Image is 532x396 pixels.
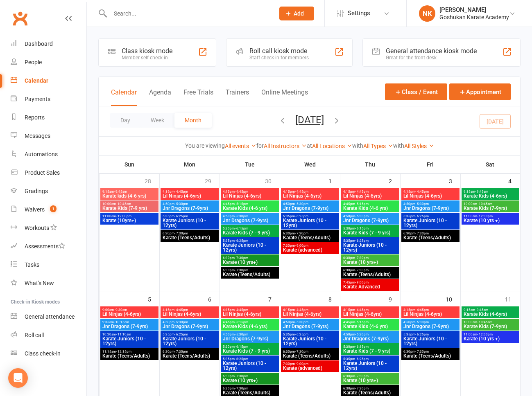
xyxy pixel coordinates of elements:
[403,193,458,198] span: Lil Ninjas (4-6yrs)
[283,202,337,206] span: 4:50pm
[148,292,159,306] div: 5
[222,324,277,329] span: Karate Kids (4-6 yrs)
[403,190,458,193] span: 4:15pm
[25,77,48,84] div: Calendar
[162,202,217,206] span: 4:50pm
[25,59,42,65] div: People
[343,260,398,265] span: Karate (10 yrs+)
[11,90,86,108] a: Payments
[235,214,248,218] span: - 5:30pm
[283,190,337,193] span: 4:15pm
[162,333,217,336] span: 5:35pm
[355,374,369,378] span: - 7:30pm
[116,350,131,353] span: - 12:15pm
[386,47,477,55] div: General attendance kiosk mode
[343,308,398,312] span: 4:15pm
[162,232,217,235] span: 6:30pm
[25,96,50,102] div: Payments
[222,202,277,206] span: 4:45pm
[11,53,86,72] a: People
[403,320,458,324] span: 4:50pm
[343,218,398,223] span: Jnr Dragons (7-9yrs)
[222,218,277,223] span: Jnr Dragons (7-9yrs)
[477,202,492,206] span: - 10:45am
[222,230,277,235] span: Karate Kids (7 - 9 yrs)
[222,260,277,265] span: Karate (10 yrs+)
[355,227,369,230] span: - 6:15pm
[343,239,398,243] span: 5:35pm
[283,193,337,198] span: Lil Ninjas (4-6yrs)
[11,274,86,292] a: What's New
[11,200,86,219] a: Waivers 1
[343,284,398,289] span: Karate Advanced
[225,143,256,149] a: All events
[174,202,188,206] span: - 5:30pm
[222,387,277,390] span: 6:30pm
[312,143,352,149] a: All Locations
[403,333,458,336] span: 5:35pm
[235,357,248,361] span: - 6:25pm
[235,333,248,336] span: - 5:30pm
[295,244,308,248] span: - 9:00pm
[140,113,174,128] button: Week
[222,374,277,378] span: 6:30pm
[449,83,511,100] button: Appointment
[149,88,171,106] button: Agenda
[174,350,188,353] span: - 7:30pm
[162,206,217,211] span: Jnr Dragons (7-9yrs)
[110,113,140,128] button: Day
[222,349,277,353] span: Karate Kids (7 - 9 yrs)
[283,232,337,235] span: 6:30pm
[208,292,220,306] div: 6
[11,219,86,237] a: Workouts
[283,324,337,329] span: Jnr Dragons (7-9yrs)
[355,308,369,312] span: - 4:45pm
[102,218,157,223] span: Karate (10yrs+)
[295,320,308,324] span: - 5:30pm
[102,312,157,317] span: Lil Ninjas (4-6yrs)
[11,308,86,326] a: General attendance kiosk mode
[25,40,53,47] div: Dashboard
[235,320,248,324] span: - 5:15pm
[108,8,269,19] input: Search...
[162,193,217,198] span: Lil Ninjas (4-6yrs)
[343,281,398,284] span: 7:45pm
[419,5,435,22] div: NK
[222,308,277,312] span: 4:15pm
[222,268,277,272] span: 6:30pm
[25,280,54,286] div: What's New
[283,353,337,358] span: Karate (Teens/Adults)
[477,320,492,324] span: - 10:45am
[222,333,277,336] span: 4:50pm
[11,237,86,256] a: Assessments
[475,190,488,193] span: - 9:45am
[403,350,458,353] span: 6:30pm
[343,214,398,218] span: 4:50pm
[25,313,75,320] div: General attendance
[403,336,458,346] span: Karate Juniors (10 - 12yrs)
[235,374,248,378] span: - 7:30pm
[295,232,308,235] span: - 7:30pm
[295,202,308,206] span: - 5:30pm
[116,333,131,336] span: - 11:10am
[463,320,518,324] span: 10:00am
[343,190,398,193] span: 4:15pm
[162,353,217,358] span: Karate (Teens/Adults)
[174,190,188,193] span: - 4:45pm
[343,193,398,198] span: Lil Ninjas (4-6yrs)
[343,390,398,395] span: Karate (Teens/Adults)
[355,357,369,361] span: - 6:25pm
[343,230,398,235] span: Karate Kids (7 - 9 yrs)
[50,205,57,212] span: 1
[235,239,248,243] span: - 6:25pm
[222,193,277,198] span: Lil Ninjas (4-6yrs)
[343,333,398,336] span: 4:50pm
[355,387,369,390] span: - 7:30pm
[116,214,131,218] span: - 12:00pm
[162,235,217,240] span: Karate (Teens/Adults)
[11,127,86,145] a: Messages
[328,174,340,187] div: 1
[355,190,369,193] span: - 4:45pm
[439,13,509,21] div: Goshukan Karate Academy
[222,378,277,383] span: Karate (10 yrs+)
